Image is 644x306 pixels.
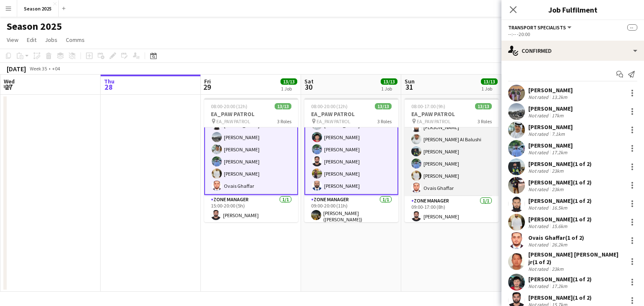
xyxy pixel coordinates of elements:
[405,110,499,118] h3: EA_PAW PATROL
[28,65,49,72] span: Week 35
[528,234,584,241] div: Ovais Ghaffar (1 of 2)
[405,78,415,85] span: Sun
[405,70,499,196] app-card-role: [PERSON_NAME][PERSON_NAME][PERSON_NAME][PERSON_NAME] Al Balushi[PERSON_NAME][PERSON_NAME][PERSON_...
[23,34,40,45] a: Edit
[3,34,22,45] a: View
[304,65,398,195] app-card-role: [PERSON_NAME][PERSON_NAME] [PERSON_NAME] jr[PERSON_NAME][PERSON_NAME][PERSON_NAME][PERSON_NAME][P...
[501,41,644,61] div: Confirmed
[17,0,59,17] button: Season 2025
[411,103,445,109] span: 08:00-17:00 (9h)
[403,82,415,92] span: 31
[528,266,550,272] div: Not rated
[481,86,497,92] div: 1 Job
[103,82,114,92] span: 28
[508,24,573,31] button: Transport Specialists
[550,266,565,272] div: 23km
[66,36,85,44] span: Comms
[528,123,573,131] div: [PERSON_NAME]
[52,65,60,72] div: +04
[550,149,569,156] div: 17.2km
[528,149,550,156] div: Not rated
[377,118,392,124] span: 3 Roles
[304,195,398,226] app-card-role: Zone Manager1/109:00-20:00 (11h)[PERSON_NAME] ([PERSON_NAME])
[405,98,499,222] app-job-card: 08:00-17:00 (9h)13/13EA_PAW PATROL EA_PAW PATROL3 Roles[PERSON_NAME][PERSON_NAME][PERSON_NAME][PE...
[405,196,499,225] app-card-role: Zone Manager1/109:00-17:00 (8h)[PERSON_NAME]
[204,78,211,85] span: Fri
[528,105,573,112] div: [PERSON_NAME]
[528,179,592,186] div: [PERSON_NAME] (1 of 2)
[528,275,592,283] div: [PERSON_NAME] (1 of 2)
[7,20,62,33] h1: Season 2025
[528,160,592,168] div: [PERSON_NAME] (1 of 2)
[204,110,298,118] h3: EA_PAW PATROL
[550,94,569,100] div: 13.2km
[311,103,348,109] span: 08:00-20:00 (12h)
[501,4,644,15] h3: Job Fulfilment
[627,24,637,31] span: --
[550,168,565,174] div: 23km
[550,186,565,192] div: 23km
[27,36,36,44] span: Edit
[550,223,569,229] div: 15.6km
[304,78,314,85] span: Sat
[528,94,550,100] div: Not rated
[508,24,566,31] span: Transport Specialists
[550,283,569,289] div: 17.2km
[528,294,592,301] div: [PERSON_NAME] (1 of 2)
[481,78,498,85] span: 13/13
[7,36,18,44] span: View
[381,78,397,85] span: 13/13
[550,131,566,137] div: 7.1km
[528,197,592,205] div: [PERSON_NAME] (1 of 2)
[277,118,291,124] span: 3 Roles
[375,103,392,109] span: 13/13
[550,241,569,248] div: 26.2km
[508,31,637,37] div: --:-- -20:00
[550,205,569,211] div: 16.5km
[304,98,398,222] app-job-card: 08:00-20:00 (12h)13/13EA_PAW PATROL EA_PAW PATROL3 Roles[PERSON_NAME][PERSON_NAME] [PERSON_NAME] ...
[7,65,26,73] div: [DATE]
[550,112,565,119] div: 17km
[62,34,88,45] a: Comms
[528,241,550,248] div: Not rated
[303,82,314,92] span: 30
[528,205,550,211] div: Not rated
[281,86,297,92] div: 1 Job
[204,195,298,223] app-card-role: Zone Manager1/115:00-20:00 (5h)[PERSON_NAME]
[204,98,298,222] app-job-card: 08:00-20:00 (12h)13/13EA_PAW PATROL EA_PAW PATROL3 Roles[PERSON_NAME][PERSON_NAME][PERSON_NAME][P...
[528,251,624,266] div: [PERSON_NAME] [PERSON_NAME] jr (1 of 2)
[280,78,297,85] span: 13/13
[42,34,61,45] a: Jobs
[275,103,291,109] span: 13/13
[204,67,298,195] app-card-role: [PERSON_NAME][PERSON_NAME][PERSON_NAME][PERSON_NAME][PERSON_NAME][PERSON_NAME][PERSON_NAME]Ovais ...
[528,215,592,223] div: [PERSON_NAME] (1 of 2)
[216,118,250,124] span: EA_PAW PATROL
[528,131,550,137] div: Not rated
[317,118,351,124] span: EA_PAW PATROL
[381,86,397,92] div: 1 Job
[475,103,492,109] span: 13/13
[528,142,573,149] div: [PERSON_NAME]
[478,118,492,124] span: 3 Roles
[211,103,247,109] span: 08:00-20:00 (12h)
[528,112,550,119] div: Not rated
[528,168,550,174] div: Not rated
[104,78,114,85] span: Thu
[417,118,451,124] span: EA_PAW PATROL
[528,186,550,192] div: Not rated
[528,283,550,289] div: Not rated
[4,78,15,85] span: Wed
[528,223,550,229] div: Not rated
[203,82,211,92] span: 29
[304,110,398,118] h3: EA_PAW PATROL
[528,86,573,94] div: [PERSON_NAME]
[3,82,15,92] span: 27
[45,36,57,44] span: Jobs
